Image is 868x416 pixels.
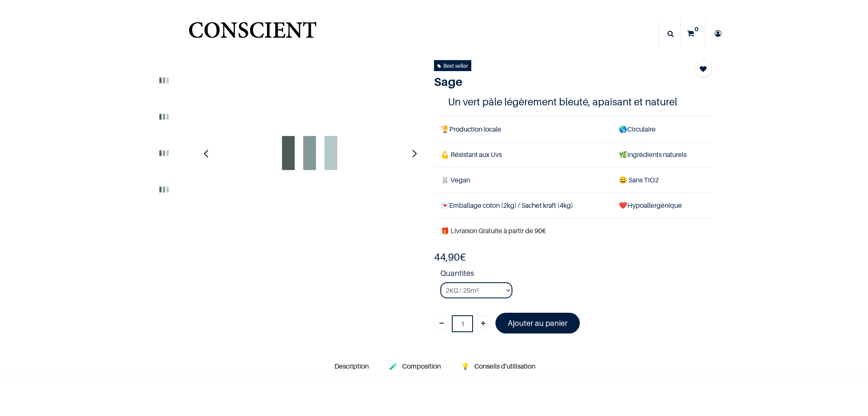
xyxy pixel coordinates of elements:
td: ans TiO2 [612,168,712,193]
td: Circulaire [612,116,712,142]
img: Product image [148,101,180,132]
span: Composition [402,362,441,370]
img: Product image [148,174,180,205]
span: Description [334,362,369,370]
div: Best seller [437,61,468,70]
img: Product image [217,60,403,246]
strong: Quantités [440,267,712,282]
h1: Sage [434,74,670,89]
a: 0 [681,19,705,48]
img: Product image [148,65,180,96]
span: 🏆 [441,125,449,133]
a: Logo of Conscient [187,17,318,50]
img: Product image [148,138,180,169]
a: Ajouter [476,315,491,331]
span: 🌎 [619,125,627,133]
button: Add to wishlist [695,60,712,77]
span: 44,90 [434,251,460,263]
font: 🎁 Livraison Gratuite à partir de 90€ [441,226,546,235]
a: Ajouter au panier [495,313,580,333]
span: 🌿 [619,150,627,159]
td: ❤️Hypoallergénique [612,193,712,218]
font: Ajouter au panier [508,319,568,328]
span: 💡 [461,362,470,370]
span: 😄 S [619,176,632,184]
img: Conscient [187,17,318,50]
span: 💪 Résistant aux Uvs [441,150,502,159]
a: Supprimer [434,315,449,331]
span: Add to wishlist [700,64,707,74]
sup: 0 [693,25,701,33]
td: Production locale [434,116,612,142]
td: Emballage coton (2kg) / Sachet kraft (4kg) [434,193,612,218]
span: 🧪 [389,362,398,370]
b: € [434,251,466,263]
td: Ingrédients naturels [612,142,712,167]
span: 💌 [441,201,449,209]
h4: Un vert pâle légèrement bleuté, apaisant et naturel [448,95,698,108]
span: 🐰 Vegan [441,176,470,184]
span: Conseils d'utilisation [474,362,535,370]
